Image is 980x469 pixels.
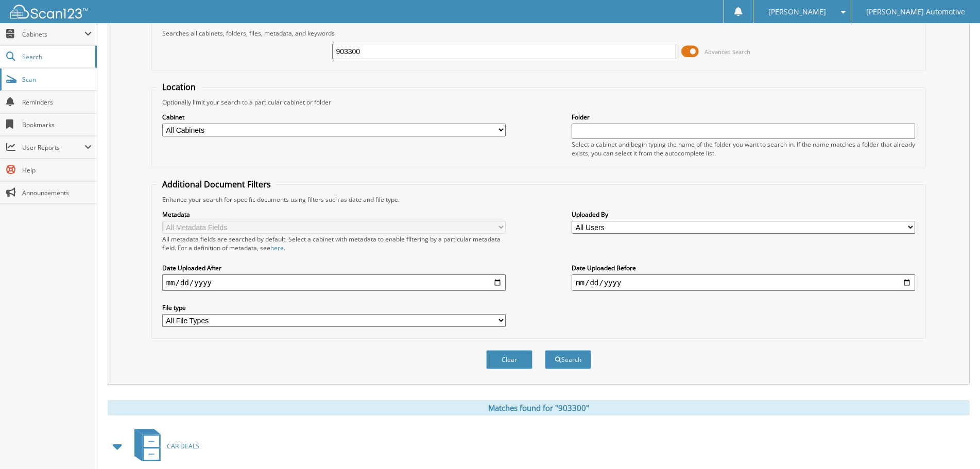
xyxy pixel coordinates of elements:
a: CAR DEALS [128,426,199,466]
span: Cabinets [22,30,84,39]
span: CAR DEALS [167,442,199,450]
button: Clear [486,350,532,369]
span: Help [22,166,92,175]
label: Metadata [162,210,506,219]
span: Reminders [22,98,92,107]
span: Announcements [22,188,92,197]
span: User Reports [22,143,84,152]
span: Advanced Search [704,48,750,56]
iframe: Chat Widget [929,420,980,469]
label: Uploaded By [572,210,915,219]
div: All metadata fields are searched by default. Select a cabinet with metadata to enable filtering b... [162,235,506,252]
span: Scan [22,75,92,84]
input: end [572,274,915,291]
span: Search [22,53,90,61]
a: here [270,244,284,252]
span: Bookmarks [22,120,92,129]
button: Search [545,350,591,369]
label: Cabinet [162,113,506,121]
label: Date Uploaded After [162,264,506,272]
img: scan123-logo-white.svg [10,5,88,19]
legend: Location [157,81,201,93]
div: Optionally limit your search to a particular cabinet or folder [157,98,921,107]
div: Enhance your search for specific documents using filters such as date and file type. [157,195,921,204]
input: start [162,274,506,291]
div: Searches all cabinets, folders, files, metadata, and keywords [157,29,921,38]
div: Matches found for "903300" [108,400,970,415]
label: Date Uploaded Before [572,264,915,272]
span: [PERSON_NAME] Automotive [866,9,965,15]
span: [PERSON_NAME] [768,9,826,15]
label: Folder [572,113,915,121]
label: File type [162,303,506,312]
div: Select a cabinet and begin typing the name of the folder you want to search in. If the name match... [572,140,915,158]
legend: Additional Document Filters [157,179,276,190]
